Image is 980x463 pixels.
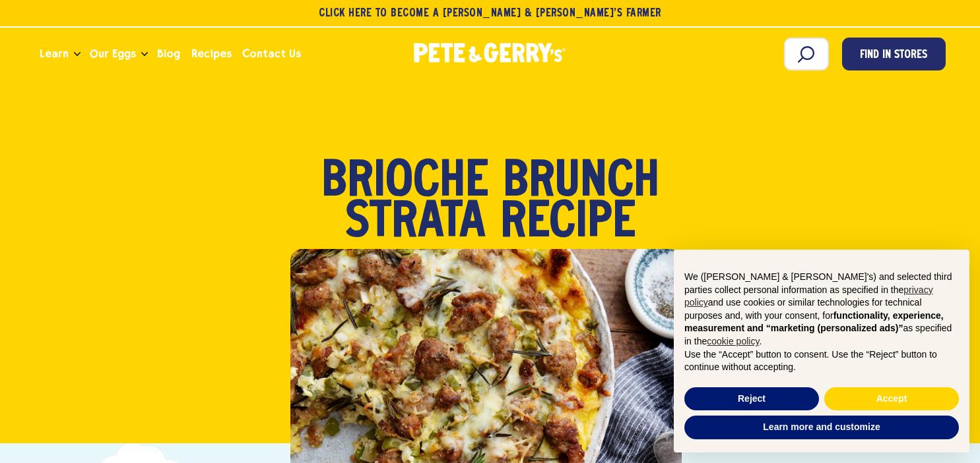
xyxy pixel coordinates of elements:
[141,52,148,57] button: Open the dropdown menu for Our Eggs
[186,36,237,72] a: Recipes
[860,47,927,65] span: Find in Stores
[34,36,74,72] a: Learn
[842,38,946,70] a: Find in Stores
[191,45,232,62] span: Recipes
[84,36,141,72] a: Our Eggs
[684,416,959,439] button: Learn more and customize
[684,271,959,348] p: We ([PERSON_NAME] & [PERSON_NAME]'s) and selected third parties collect personal information as s...
[503,162,659,203] span: Brunch
[242,45,301,62] span: Contact Us
[321,162,488,203] span: Brioche
[90,45,136,62] span: Our Eggs
[684,387,819,411] button: Reject
[345,203,486,244] span: Strata
[152,36,185,72] a: Blog
[684,348,959,374] p: Use the “Accept” button to consent. Use the “Reject” button to continue without accepting.
[74,52,81,57] button: Open the dropdown menu for Learn
[237,36,306,72] a: Contact Us
[500,203,636,244] span: Recipe
[40,45,69,62] span: Learn
[784,38,829,70] input: Search
[824,387,959,411] button: Accept
[157,45,180,62] span: Blog
[707,336,759,346] a: cookie policy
